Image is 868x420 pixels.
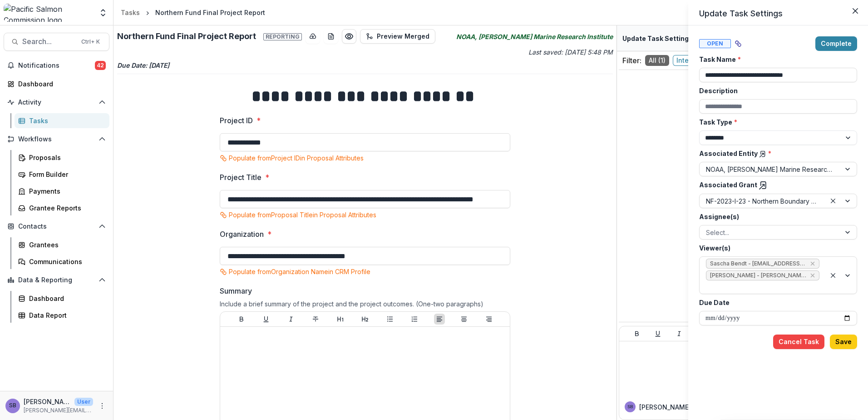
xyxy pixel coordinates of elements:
[710,272,806,279] span: [PERSON_NAME] - [PERSON_NAME][EMAIL_ADDRESS][DOMAIN_NAME]
[809,271,816,280] div: Remove Victor Keong - keong@psc.org
[699,39,731,48] span: Open
[699,212,852,221] label: Assignee(s)
[699,149,852,158] label: Associated Entity
[815,36,857,51] button: Complete
[828,195,838,206] div: Clear selected options
[731,36,745,51] button: View dependent tasks
[828,270,838,281] div: Clear selected options
[848,4,863,18] button: Close
[699,55,852,64] label: Task Name
[710,260,806,267] span: Sascha Bendt - [EMAIL_ADDRESS][DOMAIN_NAME]
[699,180,852,190] label: Associated Grant
[699,243,852,253] label: Viewer(s)
[699,117,852,127] label: Task Type
[773,335,824,349] button: Cancel Task
[830,335,857,349] button: Save
[809,259,816,268] div: Remove Sascha Bendt - bendt@psc.org
[699,86,852,95] label: Description
[699,298,852,307] label: Due Date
